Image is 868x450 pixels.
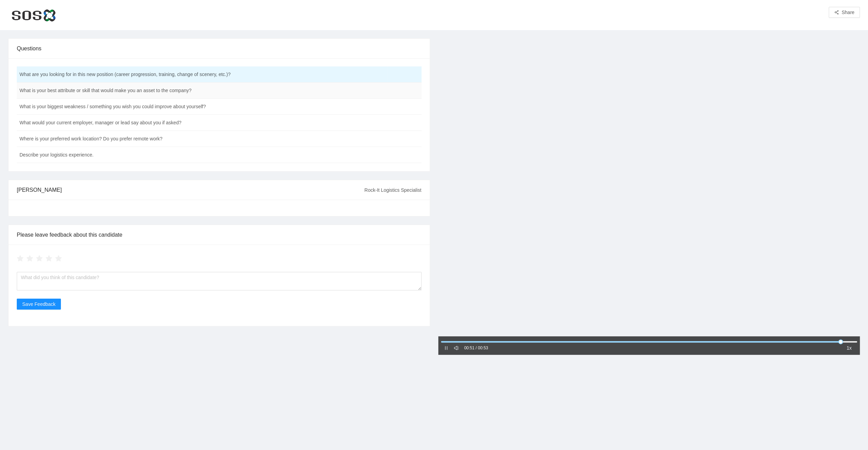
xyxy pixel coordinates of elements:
[17,180,364,200] div: [PERSON_NAME]
[846,344,852,352] span: 1x
[17,66,387,83] td: What are you looking for in this new position (career progression, training, change of scenery, e...
[55,255,62,262] span: star
[17,147,387,163] td: Describe your logistics experience.
[454,346,459,350] span: sound
[17,99,387,115] td: What is your biggest weakness / something you wish you could improve about yourself?
[444,346,449,350] span: pause
[17,83,387,99] td: What is your best attribute or skill that would make you an asset to the company?
[17,299,61,310] button: Save Feedback
[834,10,839,15] span: share-alt
[46,255,52,262] span: star
[17,225,422,245] div: Please leave feedback about this candidate
[464,345,488,351] div: 00:51 / 00:53
[22,300,55,308] span: Save Feedback
[17,115,387,131] td: What would your current employer, manager or lead say about you if asked?
[842,9,854,16] span: Share
[17,131,387,147] td: Where is your preferred work location? Do you prefer remote work?
[8,7,58,23] img: SOS Global Express, Inc.
[17,255,24,262] span: star
[36,255,43,262] span: star
[364,181,422,199] div: Rock-It Logistics Specialist
[26,255,33,262] span: star
[17,39,422,58] div: Questions
[829,7,860,18] button: share-altShare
